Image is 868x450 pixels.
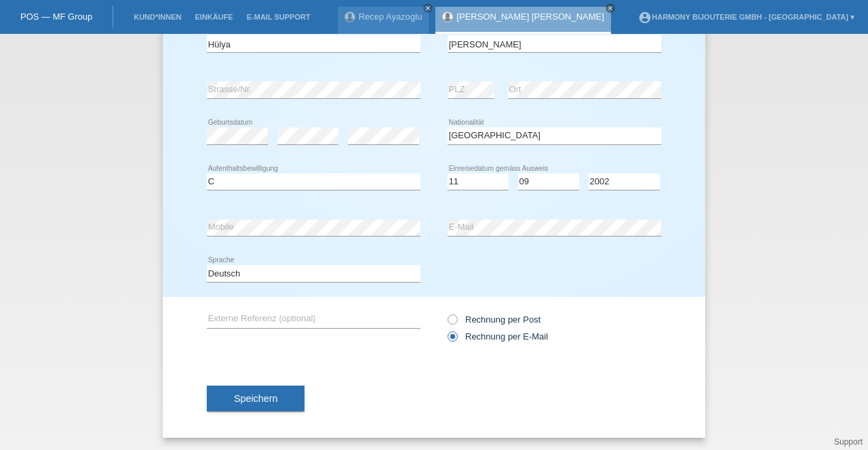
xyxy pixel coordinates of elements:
i: close [425,5,431,12]
a: close [606,3,615,13]
span: Speichern [234,393,277,404]
a: Kund*innen [127,13,188,21]
a: E-Mail Support [240,13,317,21]
button: Speichern [207,386,304,411]
a: Recep Ayazoglu [359,12,422,22]
label: Rechnung per Post [448,314,540,325]
label: Rechnung per E-Mail [448,331,548,342]
i: close [607,5,614,12]
a: close [423,3,433,13]
a: account_circleHarmony Bijouterie GmbH - [GEOGRAPHIC_DATA] ▾ [631,13,861,21]
a: [PERSON_NAME] [PERSON_NAME] [456,12,604,22]
input: Rechnung per Post [448,314,456,331]
input: Rechnung per E-Mail [448,331,456,348]
a: Einkäufe [188,13,239,21]
a: POS — MF Group [20,12,92,22]
i: account_circle [638,11,652,24]
a: Support [834,437,863,447]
